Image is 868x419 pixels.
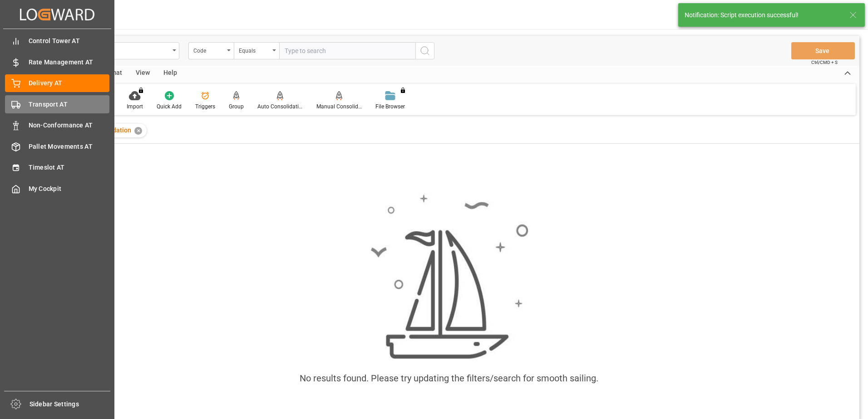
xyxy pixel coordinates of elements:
[157,66,184,81] div: Help
[5,117,109,134] a: Non-Conformance AT
[29,142,110,151] span: Pallet Movements AT
[229,102,244,111] div: Group
[5,137,109,155] a: Pallet Movements AT
[5,95,109,113] a: Transport AT
[316,102,362,111] div: Manual Consolidation
[134,127,142,135] div: ✕
[811,59,838,66] span: Ctrl/CMD + S
[234,42,279,59] button: open menu
[29,36,110,46] span: Control Tower AT
[279,42,415,59] input: Type to search
[685,10,841,20] div: Notification: Script execution successful!
[29,100,110,109] span: Transport AT
[5,32,109,50] a: Control Tower AT
[257,102,303,111] div: Auto Consolidation
[239,44,270,55] div: Equals
[30,400,111,409] span: Sidebar Settings
[5,159,109,176] a: Timeslot AT
[29,163,110,172] span: Timeslot AT
[188,42,234,59] button: open menu
[157,102,182,111] div: Quick Add
[370,193,528,361] img: smooth_sailing.jpeg
[300,371,598,385] div: No results found. Please try updating the filters/search for smooth sailing.
[129,66,157,81] div: View
[193,44,224,55] div: Code
[791,42,855,59] button: Save
[29,58,110,67] span: Rate Management AT
[29,121,110,130] span: Non-Conformance AT
[5,74,109,92] a: Delivery AT
[415,42,434,59] button: search button
[29,184,110,194] span: My Cockpit
[195,102,215,111] div: Triggers
[5,53,109,71] a: Rate Management AT
[29,78,110,88] span: Delivery AT
[5,180,109,197] a: My Cockpit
